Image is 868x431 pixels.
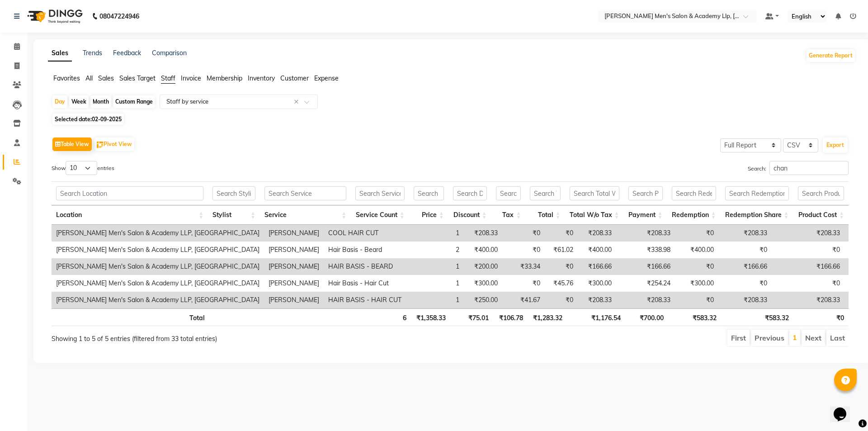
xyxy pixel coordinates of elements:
th: Stylist: activate to sort column ascending [208,205,260,225]
div: Day [52,95,67,108]
td: [PERSON_NAME] [264,225,324,242]
td: [PERSON_NAME] Men's Salon & Academy LLP, [GEOGRAPHIC_DATA] [52,225,264,242]
input: Search Payment [628,186,663,200]
input: Search Product Cost [798,186,844,200]
td: 2 [406,242,464,258]
td: 1 [406,258,464,275]
td: [PERSON_NAME] [264,292,324,308]
span: 02-09-2025 [92,116,122,123]
td: ₹208.33 [578,292,616,308]
td: ₹400.00 [464,242,502,258]
input: Search Service Count [355,186,404,200]
td: ₹166.66 [616,258,675,275]
span: Invoice [181,74,201,82]
span: Sales [98,74,114,82]
th: Product Cost: activate to sort column ascending [793,205,849,225]
td: ₹41.67 [502,292,545,308]
th: Total W/o Tax: activate to sort column ascending [565,205,624,225]
th: Total: activate to sort column ascending [525,205,565,225]
td: ₹208.33 [578,225,616,242]
th: ₹700.00 [625,308,668,326]
td: ₹61.02 [545,242,578,258]
td: ₹166.66 [578,258,616,275]
td: ₹400.00 [578,242,616,258]
input: Search Tax [496,186,521,200]
td: ₹208.33 [718,225,772,242]
input: Search Price [414,186,444,200]
th: ₹1,283.32 [528,308,567,326]
td: ₹300.00 [464,275,502,292]
input: Search Total W/o Tax [570,186,619,200]
span: Favorites [53,74,80,82]
td: COOL HAIR CUT [324,225,406,242]
td: ₹45.76 [545,275,578,292]
div: Custom Range [113,95,155,108]
td: ₹166.66 [718,258,772,275]
span: All [85,74,93,82]
th: ₹0 [793,308,849,326]
td: ₹208.33 [616,225,675,242]
td: ₹0 [502,242,545,258]
div: Week [69,95,89,108]
th: Redemption Share: activate to sort column ascending [721,205,793,225]
a: 1 [793,333,797,342]
th: Discount: activate to sort column ascending [448,205,491,225]
input: Search Total [530,186,560,200]
td: [PERSON_NAME] Men's Salon & Academy LLP, [GEOGRAPHIC_DATA] [52,275,264,292]
img: pivot.png [97,142,104,148]
td: ₹338.98 [616,242,675,258]
input: Search: [769,161,849,175]
td: ₹400.00 [675,242,718,258]
td: [PERSON_NAME] [264,275,324,292]
td: [PERSON_NAME] Men's Salon & Academy LLP, [GEOGRAPHIC_DATA] [52,258,264,275]
th: ₹1,358.33 [411,308,450,326]
td: ₹208.33 [616,292,675,308]
td: Hair Basis - Beard [324,242,406,258]
th: Redemption: activate to sort column ascending [667,205,721,225]
a: Trends [83,49,102,57]
label: Search: [748,161,849,175]
th: Total [52,308,209,326]
span: Inventory [248,74,275,82]
td: ₹0 [772,242,844,258]
span: Membership [207,74,242,82]
th: Payment: activate to sort column ascending [624,205,667,225]
input: Search Discount [453,186,487,200]
td: ₹166.66 [772,258,844,275]
span: Selected date: [52,114,124,125]
select: Showentries [66,161,97,175]
button: Export [823,137,848,153]
button: Table View [52,137,92,151]
td: 1 [406,275,464,292]
th: ₹583.32 [668,308,721,326]
label: Show entries [52,161,114,175]
td: ₹200.00 [464,258,502,275]
td: 1 [406,292,464,308]
td: [PERSON_NAME] Men's Salon & Academy LLP, [GEOGRAPHIC_DATA] [52,242,264,258]
input: Search Redemption [672,186,716,200]
td: ₹300.00 [675,275,718,292]
td: HAIR BASIS - BEARD [324,258,406,275]
img: logo [23,4,85,29]
td: ₹33.34 [502,258,545,275]
td: ₹208.33 [772,225,844,242]
th: Price: activate to sort column ascending [409,205,448,225]
th: Tax: activate to sort column ascending [491,205,526,225]
a: Sales [48,45,72,62]
th: 6 [353,308,411,326]
td: Hair Basis - Hair Cut [324,275,406,292]
td: ₹208.33 [464,225,502,242]
th: Service: activate to sort column ascending [260,205,351,225]
div: Month [90,95,111,108]
td: 1 [406,225,464,242]
button: Pivot View [94,137,134,151]
td: ₹0 [545,225,578,242]
td: ₹208.33 [718,292,772,308]
td: ₹208.33 [772,292,844,308]
th: Service Count: activate to sort column ascending [351,205,409,225]
td: ₹0 [502,225,545,242]
td: [PERSON_NAME] [264,258,324,275]
a: Feedback [113,49,141,57]
span: Sales Target [119,74,156,82]
button: Generate Report [807,49,855,62]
